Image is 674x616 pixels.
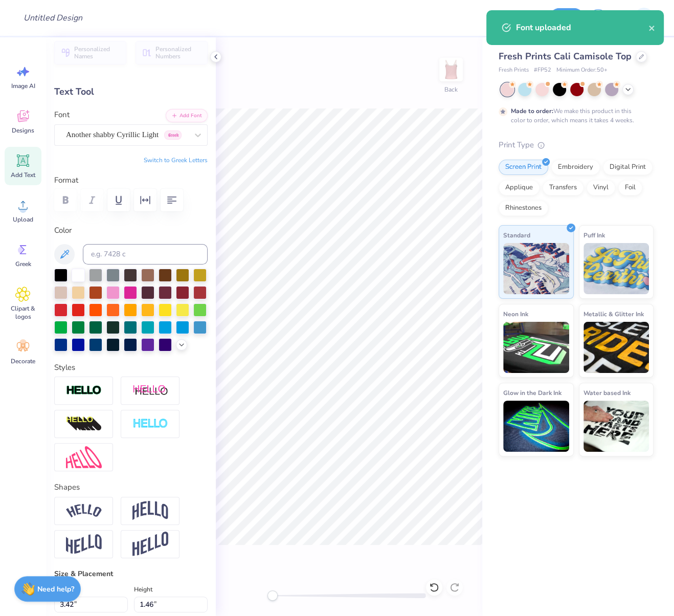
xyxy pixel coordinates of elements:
[556,66,608,75] span: Minimum Order: 50 +
[54,481,80,493] label: Shapes
[37,584,74,594] strong: Need help?
[503,309,528,319] span: Neon Ink
[6,304,40,321] span: Clipart & logos
[54,568,208,579] div: Size & Placement
[54,41,126,64] button: Personalized Names
[499,50,632,62] span: Fresh Prints Cali Camisole Top
[503,243,569,294] img: Standard
[618,180,642,195] div: Foil
[11,82,35,90] span: Image AI
[441,59,461,80] img: Back
[54,85,208,99] div: Text Tool
[444,85,458,94] div: Back
[603,160,653,175] div: Digital Print
[155,46,201,60] span: Personalized Numbers
[499,139,654,151] div: Print Type
[511,106,637,125] div: We make this product in this color to order, which means it takes 4 weeks.
[132,501,168,520] img: Arch
[134,583,152,596] label: Height
[503,387,561,398] span: Glow in the Dark Ink
[583,322,649,373] img: Metallic & Glitter Ink
[144,156,208,164] button: Switch to Greek Letters
[12,126,34,135] span: Designs
[511,107,553,115] strong: Made to order:
[13,215,33,224] span: Upload
[499,201,548,216] div: Rhinestones
[166,109,208,122] button: Add Font
[543,180,583,195] div: Transfers
[499,66,529,75] span: Fresh Prints
[132,532,168,557] img: Rise
[534,66,551,75] span: # FP52
[583,243,649,294] img: Puff Ink
[503,401,569,452] img: Glow in the Dark Ink
[66,504,102,518] img: Arc
[54,225,208,236] label: Color
[136,41,208,64] button: Personalized Numbers
[587,180,615,195] div: Vinyl
[132,384,168,397] img: Shadow
[74,46,120,60] span: Personalized Names
[11,171,35,179] span: Add Text
[503,322,569,373] img: Neon Ink
[267,590,278,601] div: Accessibility label
[54,362,75,373] label: Styles
[634,8,654,28] img: Katrina Mae Mijares
[583,230,605,240] span: Puff Ink
[15,260,31,268] span: Greek
[54,109,70,121] label: Font
[66,534,102,554] img: Flag
[66,416,102,432] img: 3D Illusion
[503,230,530,240] span: Standard
[11,357,35,365] span: Decorate
[499,180,540,195] div: Applique
[516,21,648,34] div: Font uploaded
[15,8,91,28] input: Untitled Design
[551,160,600,175] div: Embroidery
[83,244,208,265] input: e.g. 7428 c
[54,174,208,186] label: Format
[66,446,102,468] img: Free Distort
[648,21,656,34] button: close
[499,160,548,175] div: Screen Print
[583,387,631,398] span: Water based Ink
[583,309,644,319] span: Metallic & Glitter Ink
[66,385,102,397] img: Stroke
[132,418,168,430] img: Negative Space
[615,8,659,28] a: KM
[583,401,649,452] img: Water based Ink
